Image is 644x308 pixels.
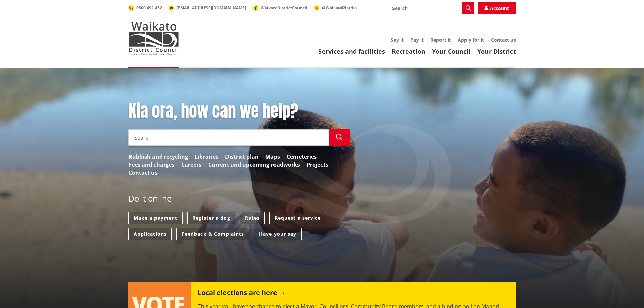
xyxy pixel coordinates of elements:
[318,47,385,55] a: Services and facilities
[181,161,201,169] a: Careers
[128,161,174,169] a: Fees and charges
[430,37,451,43] a: Report it
[458,37,484,43] a: Apply for it
[187,212,235,224] a: Register a dog
[478,2,516,14] a: Account
[491,37,516,43] a: Contact us
[254,228,302,240] a: Have your say
[322,5,357,10] span: @WaikatoDistrict
[287,152,317,161] a: Cemeteries
[225,152,259,161] a: District plan
[128,101,350,121] h1: Kia ora, how can we help?
[477,47,516,55] a: Your District
[269,212,326,224] a: Request a service
[128,194,171,206] h2: Do it online
[128,228,172,240] a: Applications
[128,169,158,177] a: Contact us
[169,5,246,11] a: [EMAIL_ADDRESS][DOMAIN_NAME]
[314,5,357,10] a: @WaikatoDistrict
[128,22,179,55] img: Waikato District Council - Te Kaunihera aa Takiwaa o Waikato
[410,37,424,43] a: Pay it
[195,152,218,161] a: Libraries
[261,5,307,11] span: WaikatoDistrictCouncil
[240,212,265,224] a: Rates
[388,2,474,14] input: Search input
[265,152,280,161] a: Maps
[128,129,329,146] input: Search input
[208,161,300,169] a: Current and upcoming roadworks
[128,212,183,224] a: Make a payment
[176,228,249,240] a: Feedback & Complaints
[176,5,246,11] span: [EMAIL_ADDRESS][DOMAIN_NAME]
[198,289,285,299] h2: Local elections are here
[136,5,162,11] span: 0800 492 452
[307,161,328,169] a: Projects
[253,5,307,11] a: WaikatoDistrictCouncil
[128,5,162,11] a: 0800 492 452
[392,47,425,55] a: Recreation
[128,152,188,161] a: Rubbish and recycling
[391,37,404,43] a: Say it
[432,47,471,55] a: Your Council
